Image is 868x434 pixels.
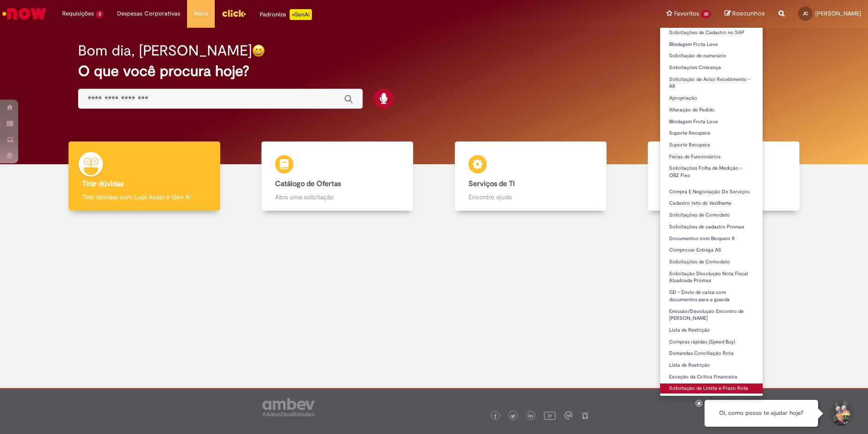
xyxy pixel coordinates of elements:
[660,245,763,255] a: Comprovar Entrega AS
[581,411,589,419] img: logo_footer_naosei.png
[660,198,763,208] a: Cadastro teto de Vasilhame
[290,9,312,20] p: +GenAi
[660,325,763,335] a: Lista de Restrição
[275,192,399,202] p: Abra uma solicitação
[660,348,763,358] a: Demandas Conciliação Rota
[660,40,763,50] a: Blindagem Frota Leve
[660,63,763,73] a: Solicitações Cobrança
[660,288,763,304] a: GD - Envio de caixa com documentos para a guarda
[660,93,763,103] a: Apropriação
[701,10,711,18] span: 35
[660,372,763,382] a: Exceção da Crítica Financeira
[660,28,763,38] a: Solicitações de Cadastro no SAP
[660,117,763,127] a: Blindagem Frota Leve
[493,414,498,419] img: logo_footer_facebook.png
[469,192,593,202] p: Encontre ajuda
[260,9,312,20] div: Padroniza
[194,9,208,18] span: More
[96,10,104,18] span: 3
[660,222,763,232] a: Solicitações de cadastro Promax
[660,257,763,267] a: Solicitações de Comodato
[725,10,765,18] a: Rascunhos
[660,75,763,91] a: Solicitação de Aviso Recebimento - AR
[815,10,861,17] span: [PERSON_NAME]
[275,179,341,188] b: Catálogo de Ofertas
[62,9,94,18] span: Requisições
[660,234,763,244] a: Documentos com Bloqueio R
[660,384,763,394] a: Solicitação de Limite e Prazo Rota
[82,179,123,188] b: Tirar dúvidas
[117,9,180,18] span: Despesas Corporativas
[627,141,821,211] a: Base de Conhecimento Consulte e aprenda
[660,210,763,220] a: Solicitações de Comodato
[660,337,763,347] a: Compras rápidas (Speed Buy)
[660,128,763,138] a: Suporte Recupera
[1,5,48,23] img: ServiceNow
[660,140,763,150] a: Suporte Recupera
[241,141,434,211] a: Catálogo de Ofertas Abra uma solicitação
[660,27,763,396] ul: Favoritos
[544,409,556,421] img: logo_footer_youtube.png
[564,411,572,419] img: logo_footer_workplace.png
[78,43,252,59] h2: Bom dia, [PERSON_NAME]
[660,360,763,370] a: Lista de Restrição
[660,163,763,180] a: Solicitações Folha de Medição - OBZ Fixo
[511,414,515,419] img: logo_footer_twitter.png
[660,51,763,61] a: Solicitação de numerário
[660,187,763,197] a: Compra E Negociação De Serviços
[660,307,763,323] a: Emissão/Devolução Encontro de [PERSON_NAME]
[252,44,265,57] img: happy-face.png
[660,152,763,162] a: Férias de Funcionários
[262,398,315,416] img: logo_footer_ambev_rotulo_gray.png
[674,9,699,18] span: Favoritos
[222,6,246,20] img: click_logo_yellow_360x200.png
[48,141,241,211] a: Tirar dúvidas Tirar dúvidas com Lupi Assist e Gen Ai
[803,10,808,16] span: JC
[660,269,763,286] a: Solicitação Devolução Nota Fiscal Atualizada Promax
[827,400,854,427] button: Iniciar Conversa de Suporte
[705,400,818,427] div: Oi, como posso te ajudar hoje?
[78,63,790,79] h2: O que você procura hoje?
[660,105,763,115] a: Alteração de Pedido
[469,179,515,188] b: Serviços de TI
[528,414,533,419] img: logo_footer_linkedin.png
[732,9,765,18] span: Rascunhos
[82,192,207,202] p: Tirar dúvidas com Lupi Assist e Gen Ai
[434,141,627,211] a: Serviços de TI Encontre ajuda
